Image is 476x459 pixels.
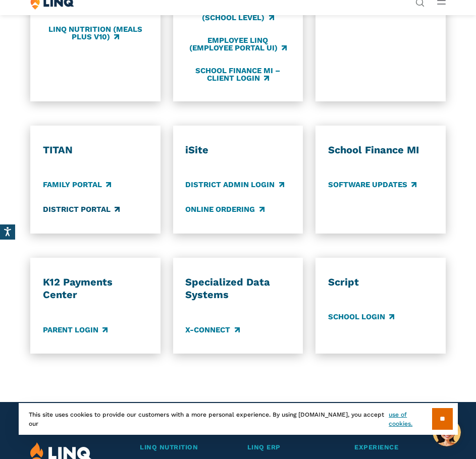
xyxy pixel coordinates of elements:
h3: TITAN [43,144,148,157]
a: District Portal [43,204,120,215]
h3: K12 Payments Center [43,276,148,302]
h3: iSite [185,144,290,157]
a: School Finance MI – Client Login [185,66,290,83]
a: LINQ Nutrition (Meals Plus v10) [43,25,148,41]
a: Family Portal [43,179,111,190]
a: Parent Login [43,324,108,335]
a: District Admin Login [185,179,284,190]
a: Employee LINQ (Employee Portal UI) [185,36,290,52]
a: Software Updates [328,179,416,190]
h3: Specialized Data Systems [185,276,290,302]
h3: Script [328,276,433,289]
a: X-Connect [185,324,239,335]
h3: School Finance MI [328,144,433,157]
a: Online Ordering [185,204,264,215]
a: School Login [328,311,394,322]
div: This site uses cookies to provide our customers with a more personal experience. By using [DOMAIN... [19,403,458,435]
a: use of cookies. [389,410,432,428]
